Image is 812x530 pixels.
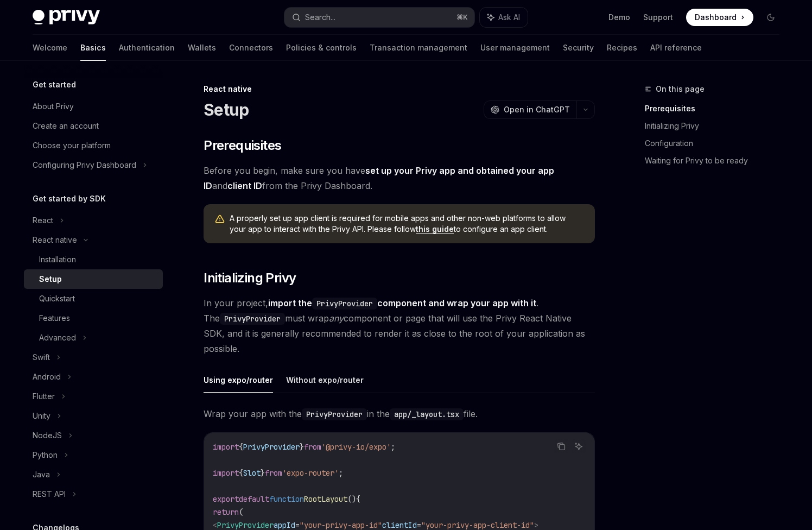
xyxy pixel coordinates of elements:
[213,520,217,530] span: <
[265,468,282,478] span: from
[286,367,364,393] button: Without expo/router
[39,331,76,344] div: Advanced
[607,35,637,61] a: Recipes
[282,468,339,478] span: 'expo-router'
[645,152,788,169] a: Waiting for Privy to be ready
[421,520,534,530] span: "your-privy-app-client-id"
[304,442,321,452] span: from
[480,8,528,27] button: Ask AI
[188,35,216,61] a: Wallets
[33,429,62,442] div: NodeJS
[204,367,273,393] button: Using expo/router
[204,100,249,119] h1: Setup
[686,9,753,26] a: Dashboard
[24,97,163,116] a: About Privy
[33,78,76,91] h5: Get started
[39,312,70,325] div: Features
[762,9,779,26] button: Toggle dark mode
[295,520,300,530] span: =
[261,468,265,478] span: }
[204,165,554,192] a: set up your Privy app and obtained your app ID
[416,224,454,234] a: this guide
[284,8,474,27] button: Search...⌘K
[239,494,269,504] span: default
[204,295,595,356] span: In your project, . The must wrap component or page that will use the Privy React Native SDK, and ...
[554,439,568,453] button: Copy the contents from the code block
[417,520,421,530] span: =
[321,442,391,452] span: '@privy-io/expo'
[645,135,788,152] a: Configuration
[33,234,77,247] div: React native
[24,269,163,289] a: Setup
[33,351,50,364] div: Swift
[274,520,295,530] span: appId
[645,117,788,135] a: Initializing Privy
[204,406,595,421] span: Wrap your app with the in the file.
[456,13,468,22] span: ⌘ K
[370,35,467,61] a: Transaction management
[339,468,343,478] span: ;
[239,507,243,517] span: (
[239,468,243,478] span: {
[204,163,595,193] span: Before you begin, make sure you have and from the Privy Dashboard.
[391,442,395,452] span: ;
[213,494,239,504] span: export
[33,409,50,422] div: Unity
[645,100,788,117] a: Prerequisites
[39,292,75,305] div: Quickstart
[572,439,586,453] button: Ask AI
[33,449,58,462] div: Python
[204,269,296,287] span: Initializing Privy
[80,35,106,61] a: Basics
[33,100,74,113] div: About Privy
[39,273,62,286] div: Setup
[643,12,673,23] a: Support
[498,12,520,23] span: Ask AI
[656,83,705,96] span: On this page
[390,408,464,420] code: app/_layout.tsx
[329,313,344,324] em: any
[33,468,50,481] div: Java
[347,494,356,504] span: ()
[217,520,274,530] span: PrivyProvider
[204,137,281,154] span: Prerequisites
[24,250,163,269] a: Installation
[33,370,61,383] div: Android
[24,289,163,308] a: Quickstart
[33,192,106,205] h5: Get started by SDK
[563,35,594,61] a: Security
[484,100,576,119] button: Open in ChatGPT
[243,442,300,452] span: PrivyProvider
[39,253,76,266] div: Installation
[269,494,304,504] span: function
[204,84,595,94] div: React native
[33,488,66,501] div: REST API
[304,494,347,504] span: RootLayout
[286,35,357,61] a: Policies & controls
[302,408,367,420] code: PrivyProvider
[214,214,225,225] svg: Warning
[480,35,550,61] a: User management
[24,308,163,328] a: Features
[300,520,382,530] span: "your-privy-app-id"
[24,116,163,136] a: Create an account
[305,11,335,24] div: Search...
[33,390,55,403] div: Flutter
[33,214,53,227] div: React
[33,119,99,132] div: Create an account
[213,468,239,478] span: import
[230,213,584,235] span: A properly set up app client is required for mobile apps and other non-web platforms to allow you...
[33,35,67,61] a: Welcome
[300,442,304,452] span: }
[33,159,136,172] div: Configuring Privy Dashboard
[220,313,285,325] code: PrivyProvider
[119,35,175,61] a: Authentication
[534,520,538,530] span: >
[650,35,702,61] a: API reference
[213,507,239,517] span: return
[229,35,273,61] a: Connectors
[33,139,111,152] div: Choose your platform
[356,494,360,504] span: {
[382,520,417,530] span: clientId
[608,12,630,23] a: Demo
